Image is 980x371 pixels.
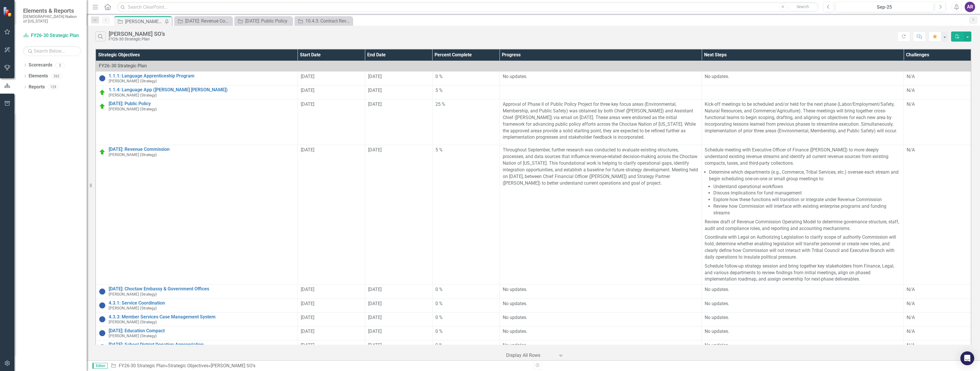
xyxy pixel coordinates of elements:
[109,87,295,92] a: 1.1.4: Language App ([PERSON_NAME] [PERSON_NAME])
[904,312,971,326] td: Double-Click to Edit
[368,287,382,292] span: [DATE]
[705,286,901,293] p: No updates.
[96,312,298,326] td: Double-Click to Edit Right Click for Context Menu
[109,320,157,324] small: [PERSON_NAME] (Strategy)
[23,14,81,24] small: [DEMOGRAPHIC_DATA] Nation of [US_STATE]
[500,71,701,85] td: Double-Click to Edit
[109,79,157,83] small: [PERSON_NAME] (Strategy)
[99,75,106,82] img: Not Started
[99,63,147,68] span: FY26-30 Strategic Plan
[965,2,975,12] div: AR
[298,71,365,85] td: Double-Click to Edit
[111,363,529,369] div: » »
[109,306,157,310] small: [PERSON_NAME] (Strategy)
[29,73,48,79] a: Elements
[435,300,497,307] div: 0 %
[709,169,901,216] li: Determine which departments (e.g., Commerce, Tribal Services, etc.) oversee each stream and begin...
[904,285,971,298] td: Double-Click to Edit
[368,329,382,334] span: [DATE]
[904,86,971,99] td: Double-Click to Edit
[904,326,971,340] td: Double-Click to Edit
[117,2,819,12] input: Search ClearPoint...
[109,37,165,41] div: FY26-30 Strategic Plan
[838,4,931,11] div: Sep-25
[296,17,351,25] a: 10.4.3: Contract Review
[907,342,968,349] p: N/A
[99,330,106,337] img: Not Started
[99,316,106,323] img: Not Started
[368,88,382,93] span: [DATE]
[702,298,904,312] td: Double-Click to Edit
[301,329,314,334] span: [DATE]
[109,300,295,306] a: 4.3.1: Service Coordination
[99,89,106,96] img: On Target
[211,363,255,368] div: [PERSON_NAME] SO's
[298,340,365,354] td: Double-Click to Edit
[797,4,809,9] span: Search
[55,63,64,68] div: 3
[500,86,701,99] td: Double-Click to Edit
[503,300,699,307] p: No updates.
[99,288,106,295] img: Not Started
[51,74,62,79] div: 392
[23,32,81,39] a: FY26-30 Strategic Plan
[705,73,901,80] p: No updates.
[500,285,701,298] td: Double-Click to Edit
[904,99,971,145] td: Double-Click to Edit
[298,99,365,145] td: Double-Click to Edit
[705,300,901,307] p: No updates.
[109,328,295,333] a: [DATE]: Education Compact
[500,99,701,145] td: Double-Click to Edit
[907,300,968,307] p: N/A
[435,87,497,94] div: 5 %
[432,340,500,354] td: Double-Click to Edit
[99,103,106,110] img: On Target
[48,85,59,90] div: 129
[301,315,314,320] span: [DATE]
[713,196,901,203] li: Explore how these functions will transition or integrate under Revenue Commission
[960,351,974,365] div: Open Intercom Messenger
[365,298,432,312] td: Double-Click to Edit
[301,88,314,93] span: [DATE]
[904,145,971,285] td: Double-Click to Edit
[836,2,933,12] button: Sep-25
[185,17,231,25] div: [DATE]: Revenue Commission
[503,147,699,188] p: Throughout September, further research was conducted to evaluate existing structures, processes, ...
[109,93,157,97] small: [PERSON_NAME] (Strategy)
[29,84,45,90] a: Reports
[301,147,314,153] span: [DATE]
[301,287,314,292] span: [DATE]
[705,147,901,168] p: Schedule meeting with Executive Officer of Finance ([PERSON_NAME]) to more deeply understand exis...
[368,301,382,306] span: [DATE]
[119,363,166,368] a: FY26-30 Strategic Plan
[713,203,901,216] li: Review how Commission will interface with existing enterprise programs and funding streams
[176,17,231,25] a: [DATE]: Revenue Commission
[907,286,968,293] p: N/A
[713,183,901,190] li: Understand operational workflows
[432,326,500,340] td: Double-Click to Edit
[3,7,13,17] img: ClearPoint Strategy
[702,340,904,354] td: Double-Click to Edit
[365,99,432,145] td: Double-Click to Edit
[96,285,298,298] td: Double-Click to Edit Right Click for Context Menu
[503,328,699,335] p: No updates.
[907,314,968,321] p: N/A
[705,101,901,135] p: Kick-off meetings to be scheduled and/or held for the next phase (Labor/Employment/Safety, Natura...
[500,298,701,312] td: Double-Click to Edit
[29,62,52,68] a: Scorecards
[368,74,382,79] span: [DATE]
[432,145,500,285] td: Double-Click to Edit
[298,298,365,312] td: Double-Click to Edit
[435,147,497,153] div: 5 %
[109,314,295,320] a: 4.3.3: Member Services Case Management System
[168,363,208,368] a: Strategic Objectives
[432,298,500,312] td: Double-Click to Edit
[23,46,81,56] input: Search Below...
[904,340,971,354] td: Double-Click to Edit
[435,101,497,108] div: 25 %
[904,298,971,312] td: Double-Click to Edit
[907,101,968,108] p: N/A
[109,101,295,106] a: [DATE]: Public Policy
[96,326,298,340] td: Double-Click to Edit Right Click for Context Menu
[500,145,701,285] td: Double-Click to Edit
